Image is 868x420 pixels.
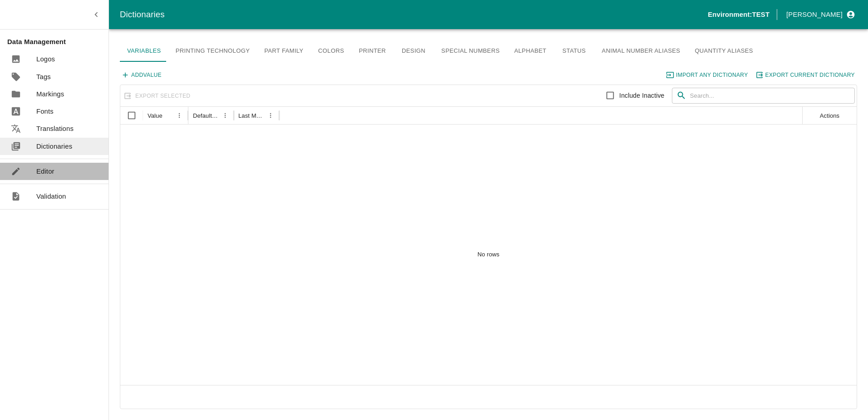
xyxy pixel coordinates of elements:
[219,110,232,122] button: Default value column menu
[820,112,839,119] div: Actions
[434,40,507,62] a: Special numbers
[120,125,857,385] div: No rows
[148,112,163,119] div: Value
[36,89,64,99] p: Markings
[36,72,51,82] p: Tags
[257,40,311,62] a: Part Family
[36,166,54,176] p: Editor
[7,37,108,47] p: Data Management
[238,112,265,119] div: Last Modified
[690,88,855,104] input: Search...
[595,40,688,62] a: Animal Number aliases
[36,191,66,201] p: Validation
[265,110,277,122] button: Last Modified column menu
[687,40,760,62] a: Quantity aliases
[311,40,351,62] a: Colors
[754,69,857,81] button: export
[507,40,554,62] a: Alphabet
[120,8,708,21] div: Dictionaries
[120,69,164,81] button: AddValue
[173,110,186,122] button: Value column menu
[351,40,393,62] a: Printer
[786,10,843,20] p: [PERSON_NAME]
[554,40,595,62] a: Status
[665,69,750,81] button: import
[393,40,434,62] a: Design
[36,106,54,116] p: Fonts
[36,124,74,134] p: Translations
[708,10,769,20] p: Environment: TEST
[193,112,219,119] div: Default value
[168,40,257,62] a: Printing Technology
[783,7,857,22] button: profile
[619,91,664,100] p: Include Inactive
[36,141,72,151] p: Dictionaries
[120,40,168,62] a: Variables
[36,54,55,64] p: Logos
